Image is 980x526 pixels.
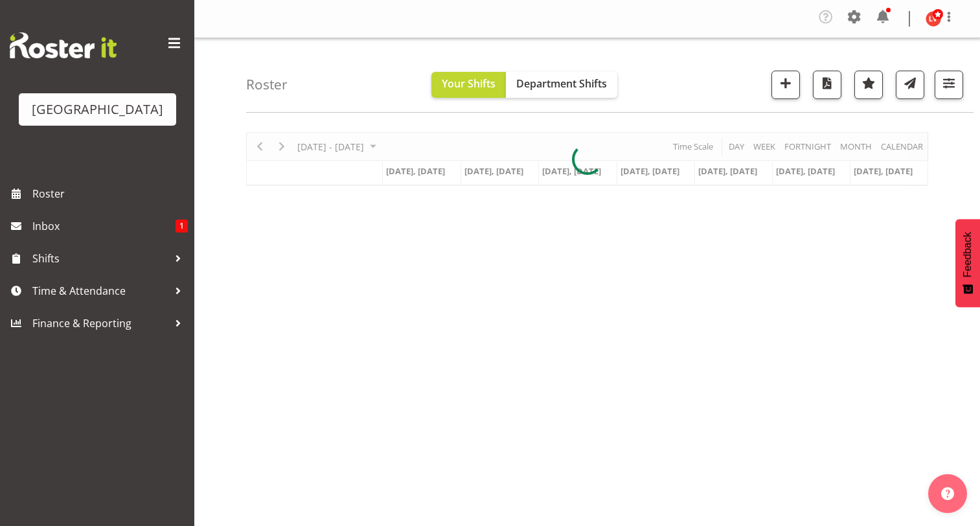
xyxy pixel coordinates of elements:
span: Department Shifts [516,76,607,91]
span: Finance & Reporting [32,314,168,333]
span: Your Shifts [442,76,496,91]
button: Download a PDF of the roster according to the set date range. [813,71,841,99]
button: Filter Shifts [935,71,963,99]
button: Highlight an important date within the roster. [854,71,883,99]
img: lara-von-fintel10062.jpg [926,11,941,27]
span: Time & Attendance [32,281,168,301]
span: 1 [176,220,188,233]
h4: Roster [246,77,288,92]
button: Department Shifts [506,72,617,98]
span: Roster [32,184,188,203]
span: Feedback [962,232,974,277]
button: Send a list of all shifts for the selected filtered period to all rostered employees. [896,71,924,99]
button: Add a new shift [771,71,800,99]
span: Shifts [32,249,168,268]
button: Your Shifts [431,72,506,98]
img: help-xxl-2.png [941,487,954,500]
img: Rosterit website logo [10,32,117,58]
span: Inbox [32,216,176,236]
button: Feedback - Show survey [955,219,980,307]
div: [GEOGRAPHIC_DATA] [32,100,163,119]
